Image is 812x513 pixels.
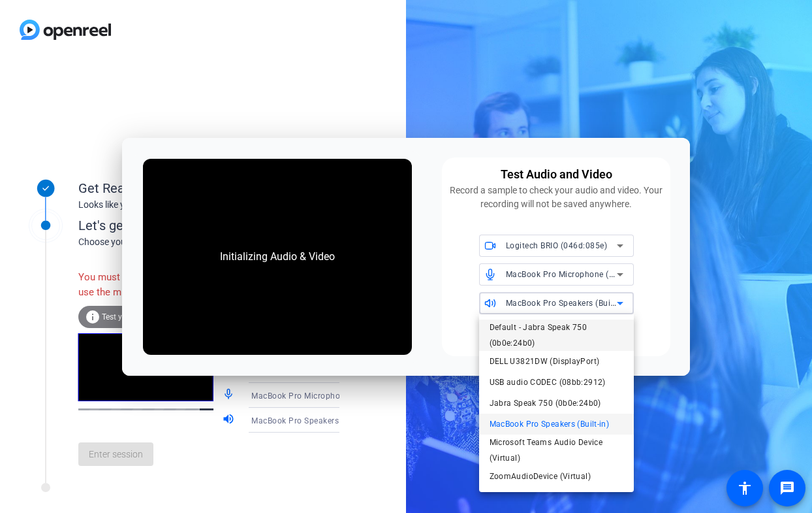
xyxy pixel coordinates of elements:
span: Jabra Speak 750 (0b0e:24b0) [490,395,601,411]
span: USB audio CODEC (08bb:2912) [490,374,606,390]
span: Microsoft Teams Audio Device (Virtual) [490,435,623,466]
span: ZoomAudioDevice (Virtual) [490,469,591,484]
span: MacBook Pro Speakers (Built-in) [490,416,610,432]
span: Default - Jabra Speak 750 (0b0e:24b0) [490,320,623,351]
span: DELL U3821DW (DisplayPort) [490,354,600,369]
